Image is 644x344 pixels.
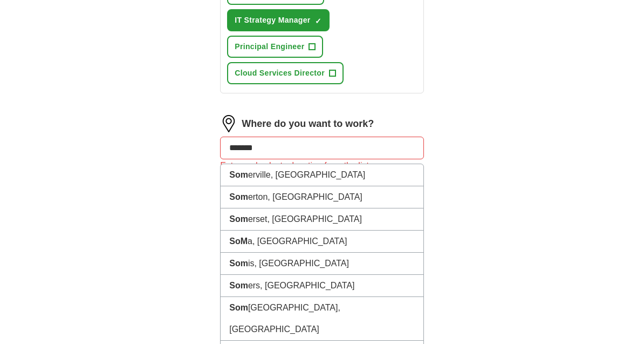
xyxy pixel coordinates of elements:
[220,115,237,132] img: location.png
[315,17,321,25] span: ✓
[235,68,325,79] span: Cloud Services Director
[221,186,423,208] li: erton, [GEOGRAPHIC_DATA]
[242,117,374,131] label: Where do you want to work?
[229,192,248,201] strong: Som
[229,237,248,246] strong: SoM
[229,281,248,290] strong: Som
[221,253,423,275] li: is, [GEOGRAPHIC_DATA]
[229,170,248,179] strong: Som
[221,297,423,341] li: [GEOGRAPHIC_DATA], [GEOGRAPHIC_DATA]
[221,231,423,253] li: a, [GEOGRAPHIC_DATA]
[227,9,329,31] button: IT Strategy Manager✓
[221,275,423,297] li: ers, [GEOGRAPHIC_DATA]
[227,62,344,84] button: Cloud Services Director
[229,214,248,224] strong: Som
[227,36,323,58] button: Principal Engineer
[221,164,423,186] li: erville, [GEOGRAPHIC_DATA]
[235,15,310,26] span: IT Strategy Manager
[221,208,423,231] li: erset, [GEOGRAPHIC_DATA]
[220,159,424,172] div: Enter and select a location from the list
[229,259,248,268] strong: Som
[229,303,248,312] strong: Som
[235,41,304,52] span: Principal Engineer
